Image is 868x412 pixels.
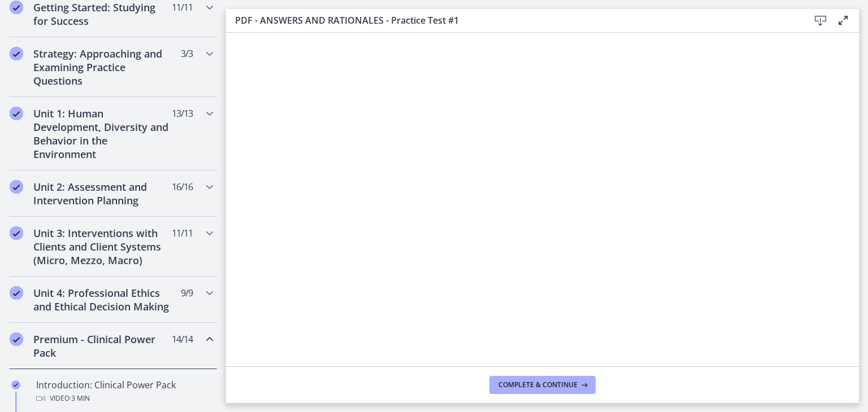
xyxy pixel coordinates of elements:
[10,47,23,60] i: Completed
[10,180,23,194] i: Completed
[10,286,23,300] i: Completed
[36,392,212,405] div: Video
[33,226,171,267] h2: Unit 3: Interventions with Clients and Client Systems (Micro, Mezzo, Macro)
[36,378,212,405] div: Introduction: Clinical Power Pack
[172,332,193,346] span: 14 / 14
[498,380,578,389] span: Complete & continue
[172,226,193,240] span: 11 / 11
[10,1,23,14] i: Completed
[181,47,193,60] span: 3 / 3
[11,380,20,389] i: Completed
[10,226,23,240] i: Completed
[172,1,193,14] span: 11 / 11
[33,47,171,87] h2: Strategy: Approaching and Examining Practice Questions
[181,286,193,300] span: 9 / 9
[489,376,596,394] button: Complete & continue
[33,180,171,207] h2: Unit 2: Assessment and Intervention Planning
[33,1,171,28] h2: Getting Started: Studying for Success
[235,14,791,27] h3: PDF - ANSWERS AND RATIONALES - Practice Test #1
[70,392,90,405] span: · 3 min
[33,107,171,161] h2: Unit 1: Human Development, Diversity and Behavior in the Environment
[33,286,171,313] h2: Unit 4: Professional Ethics and Ethical Decision Making
[172,180,193,194] span: 16 / 16
[10,332,23,346] i: Completed
[172,107,193,120] span: 13 / 13
[33,332,171,360] h2: Premium - Clinical Power Pack
[10,107,23,120] i: Completed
